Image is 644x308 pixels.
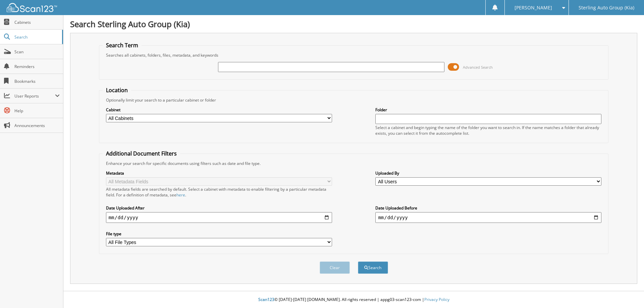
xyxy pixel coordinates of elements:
[424,297,449,302] a: Privacy Policy
[320,261,350,274] button: Clear
[14,78,60,84] span: Bookmarks
[375,170,601,176] label: Uploaded By
[515,6,552,10] span: [PERSON_NAME]
[14,123,60,128] span: Announcements
[375,107,601,113] label: Folder
[106,186,332,198] div: All metadata fields are searched by default. Select a cabinet with metadata to enable filtering b...
[63,292,644,308] div: © [DATE]-[DATE] [DOMAIN_NAME]. All rights reserved | appg03-scan123-com |
[106,231,332,237] label: File type
[258,297,274,302] span: Scan123
[103,97,605,103] div: Optionally limit your search to a particular cabinet or folder
[358,261,388,274] button: Search
[375,125,601,136] div: Select a cabinet and begin typing the name of the folder you want to search in. If the name match...
[106,212,332,223] input: start
[103,52,605,58] div: Searches all cabinets, folders, files, metadata, and keywords
[14,93,55,99] span: User Reports
[14,108,60,114] span: Help
[14,34,59,40] span: Search
[7,3,57,12] img: scan123-logo-white.svg
[103,42,142,49] legend: Search Term
[375,205,601,211] label: Date Uploaded Before
[610,276,644,308] iframe: Chat Widget
[463,65,493,70] span: Advanced Search
[14,49,60,55] span: Scan
[103,150,180,157] legend: Additional Document Filters
[106,107,332,113] label: Cabinet
[103,161,605,166] div: Enhance your search for specific documents using filters such as date and file type.
[375,212,601,223] input: end
[70,18,637,29] h1: Search Sterling Auto Group (Kia)
[14,64,60,69] span: Reminders
[106,170,332,176] label: Metadata
[176,192,185,198] a: here
[579,6,634,10] span: Sterling Auto Group (Kia)
[103,86,131,94] legend: Location
[106,205,332,211] label: Date Uploaded After
[14,19,60,25] span: Cabinets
